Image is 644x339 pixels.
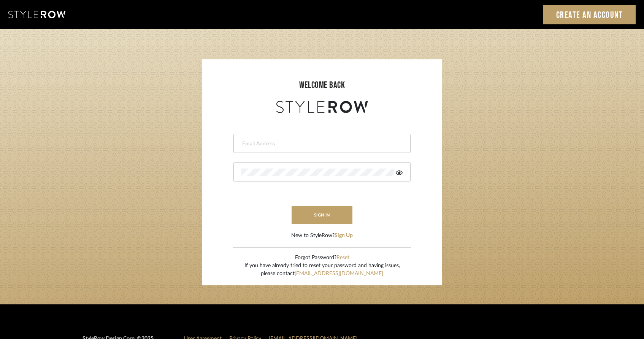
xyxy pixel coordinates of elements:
[295,271,383,276] a: [EMAIL_ADDRESS][DOMAIN_NAME]
[241,140,401,148] input: Email Address
[291,232,353,240] div: New to StyleRow?
[292,206,352,224] button: sign in
[335,232,353,240] button: Sign Up
[210,78,434,92] div: welcome back
[244,262,400,278] div: If you have already tried to reset your password and having issues, please contact
[244,254,400,262] div: Forgot Password?
[336,254,349,262] button: Reset
[543,5,636,24] a: Create an Account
